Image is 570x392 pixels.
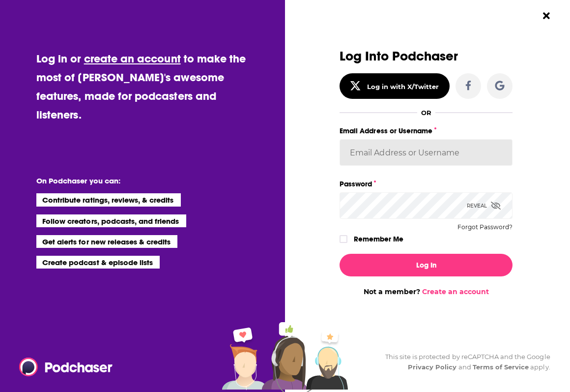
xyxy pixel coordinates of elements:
label: Password [340,178,513,190]
label: Email Address or Username [340,124,513,137]
div: This site is protected by reCAPTCHA and the Google and apply. [377,352,550,372]
li: On Podchaser you can: [36,176,233,185]
button: Log In [340,254,513,276]
li: Get alerts for new releases & credits [36,235,177,248]
a: Privacy Policy [408,363,457,371]
a: Create an account [422,287,489,296]
a: create an account [84,52,181,65]
li: Create podcast & episode lists [36,256,160,269]
button: Close Button [537,6,556,25]
div: Reveal [467,192,501,219]
h3: Log Into Podchaser [340,49,513,63]
div: Log in with X/Twitter [367,83,439,90]
a: Terms of Service [473,363,529,371]
li: Follow creators, podcasts, and friends [36,214,186,227]
div: Not a member? [340,287,513,296]
a: Podchaser - Follow, Share and Rate Podcasts [19,358,106,376]
img: Podchaser - Follow, Share and Rate Podcasts [19,358,114,376]
input: Email Address or Username [340,139,513,166]
label: Remember Me [354,233,403,245]
button: Forgot Password? [457,224,513,231]
button: Log in with X/Twitter [340,73,450,99]
li: Contribute ratings, reviews, & credits [36,193,181,206]
div: OR [421,109,431,117]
